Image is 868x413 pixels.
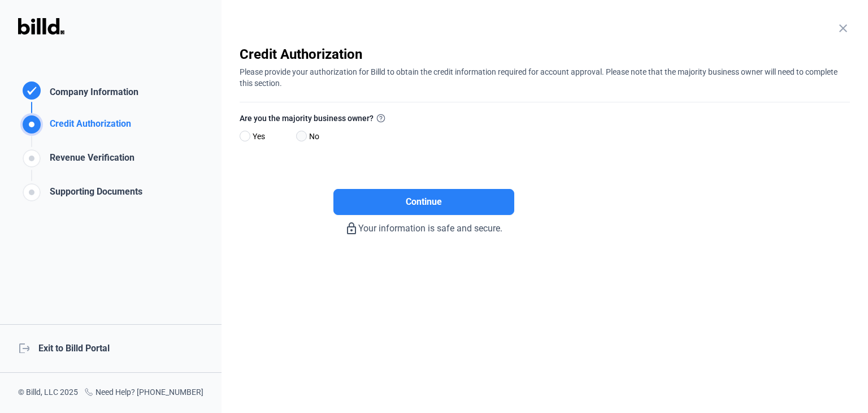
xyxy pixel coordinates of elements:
[345,222,358,235] mat-icon: lock_outline
[18,342,29,353] mat-icon: logout
[240,215,607,235] div: Your information is safe and secure.
[333,189,514,215] button: Continue
[240,63,850,89] div: Please provide your authorization for Billd to obtain the credit information required for account...
[84,386,203,399] div: Need Help? [PHONE_NUMBER]
[45,185,142,204] div: Supporting Documents
[18,18,64,35] img: Billd Logo
[18,386,78,399] div: © Billd, LLC 2025
[45,151,134,170] div: Revenue Verification
[45,117,131,136] div: Credit Authorization
[248,130,265,143] span: Yes
[45,85,138,102] div: Company Information
[836,21,850,35] mat-icon: close
[240,112,607,127] label: Are you the majority business owner?
[240,45,850,63] div: Credit Authorization
[305,130,319,143] span: No
[406,195,442,209] span: Continue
